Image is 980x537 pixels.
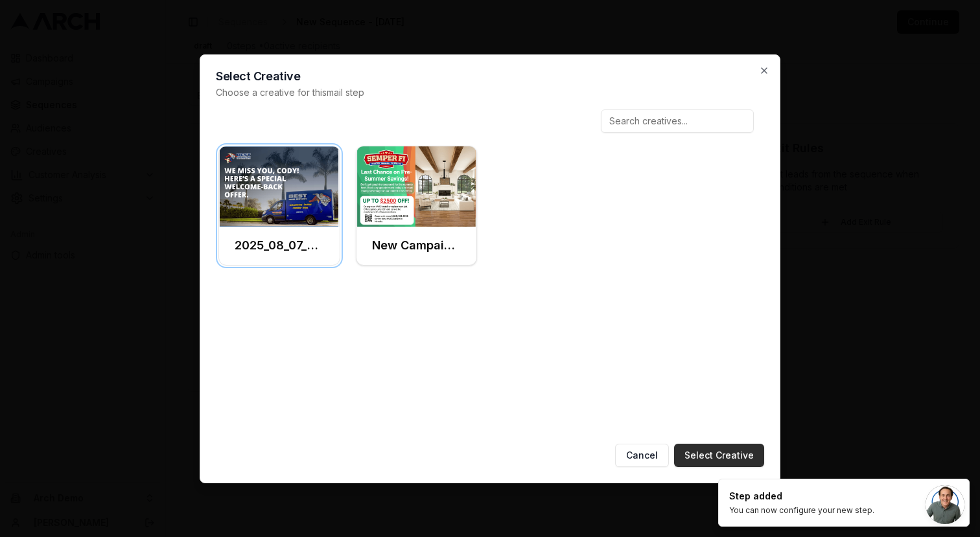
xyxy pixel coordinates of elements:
input: Search creatives... [601,109,754,133]
img: Front creative for 2025_08_07_Best Test [219,146,340,227]
h3: New Campaign (Front) (Copy) [372,236,461,255]
p: Choose a creative for this mail step [216,86,764,99]
h3: 2025_08_07_Best Test [235,236,324,255]
button: Cancel [615,444,669,467]
button: Select Creative [674,444,764,467]
h2: Select Creative [216,71,764,82]
img: Front creative for New Campaign (Front) (Copy) [356,146,477,227]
